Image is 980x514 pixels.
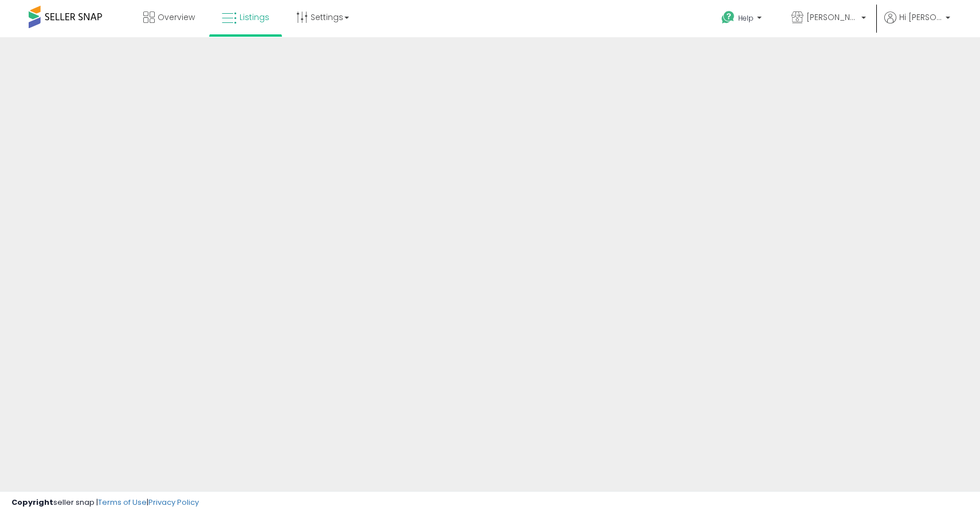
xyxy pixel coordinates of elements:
a: Terms of Use [98,497,147,508]
a: Hi [PERSON_NAME] [884,11,950,37]
span: Hi [PERSON_NAME] [899,11,942,23]
a: Help [712,2,773,37]
span: Help [738,13,754,23]
strong: Copyright [11,497,53,508]
span: Overview [158,11,195,23]
span: [PERSON_NAME] [806,11,858,23]
div: seller snap | | [11,497,199,508]
i: Get Help [721,10,735,25]
span: Listings [240,11,269,23]
a: Privacy Policy [148,497,199,508]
